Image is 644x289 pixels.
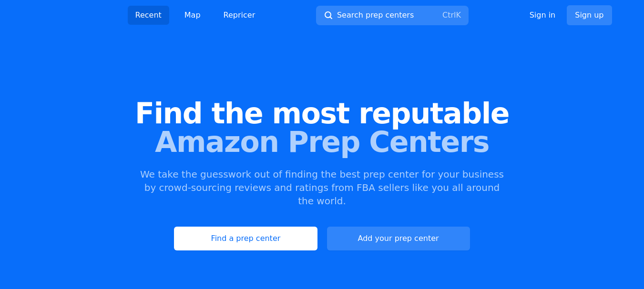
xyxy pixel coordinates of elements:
[530,10,556,21] a: Sign in
[128,6,169,25] a: Recent
[15,128,629,156] span: Amazon Prep Centers
[216,6,263,25] a: Repricer
[15,99,629,128] span: Find the most reputable
[139,168,505,208] p: We take the guesswork out of finding the best prep center for your business by crowd-sourcing rev...
[316,6,469,25] button: Search prep centersCtrlK
[567,5,612,25] a: Sign up
[442,10,456,20] kbd: Ctrl
[327,227,470,250] a: Add your prep center
[32,9,109,22] img: PrepCenter
[337,10,414,21] span: Search prep centers
[177,6,208,25] a: Map
[174,227,317,250] a: Find a prep center
[456,10,461,20] kbd: K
